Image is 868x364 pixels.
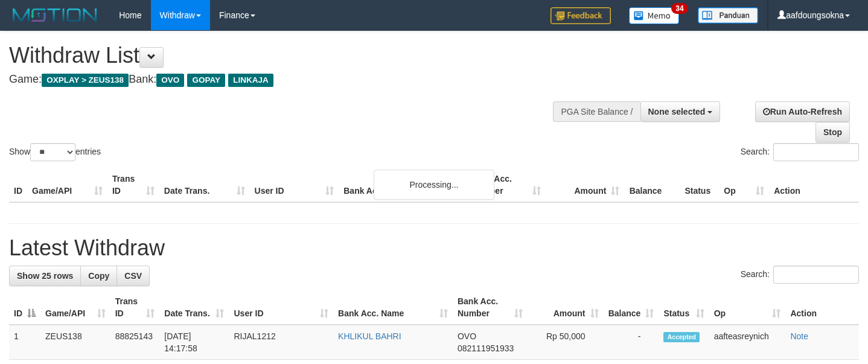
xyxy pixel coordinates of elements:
th: Date Trans.: activate to sort column ascending [159,290,229,325]
div: PGA Site Balance / [553,101,640,122]
th: Balance [624,168,680,202]
h1: Latest Withdraw [9,236,859,260]
img: MOTION_logo.png [9,6,101,24]
th: Amount [546,168,625,202]
input: Search: [773,266,859,284]
td: Rp 50,000 [528,325,603,360]
span: Copy 082111951933 to clipboard [458,343,514,353]
td: - [604,325,659,360]
th: Bank Acc. Number: activate to sort column ascending [453,290,528,325]
th: Game/API [27,168,107,202]
a: CSV [116,266,150,286]
th: User ID: activate to sort column ascending [229,290,333,325]
td: 88825143 [110,325,160,360]
th: User ID [250,168,339,202]
th: Status [680,168,719,202]
span: Accepted [663,332,700,342]
label: Search: [741,143,859,161]
th: Action [769,168,859,202]
img: Button%20Memo.svg [629,7,680,24]
img: panduan.png [698,7,758,24]
th: Bank Acc. Name [339,168,466,202]
td: 1 [9,325,40,360]
span: OVO [458,331,476,341]
th: Trans ID [107,168,159,202]
span: OXPLAY > ZEUS138 [42,74,129,87]
td: ZEUS138 [40,325,110,360]
th: Bank Acc. Name: activate to sort column ascending [333,290,453,325]
th: Game/API: activate to sort column ascending [40,290,110,325]
span: GOPAY [187,74,225,87]
a: Stop [815,122,850,142]
span: None selected [648,107,706,117]
span: Show 25 rows [17,271,73,281]
button: None selected [640,101,721,122]
a: Run Auto-Refresh [755,101,850,122]
td: RIJAL1212 [229,325,333,360]
td: aafteasreynich [709,325,786,360]
th: Trans ID: activate to sort column ascending [110,290,160,325]
th: Op: activate to sort column ascending [709,290,786,325]
span: CSV [124,271,142,281]
th: Bank Acc. Number [467,168,546,202]
h4: Game: Bank: [9,74,567,86]
th: Balance: activate to sort column ascending [604,290,659,325]
th: Action [785,290,859,325]
img: Feedback.jpg [550,7,611,24]
th: Op [719,168,769,202]
span: LINKAJA [228,74,273,87]
span: Copy [88,271,109,281]
label: Search: [741,266,859,284]
th: Date Trans. [159,168,250,202]
a: KHLIKUL BAHRI [338,331,401,341]
th: ID: activate to sort column descending [9,290,40,325]
td: [DATE] 14:17:58 [159,325,229,360]
a: Note [790,331,808,341]
a: Copy [80,266,117,286]
span: OVO [156,74,184,87]
a: Show 25 rows [9,266,81,286]
th: Amount: activate to sort column ascending [528,290,603,325]
select: Showentries [30,143,75,161]
th: ID [9,168,27,202]
input: Search: [773,143,859,161]
label: Show entries [9,143,101,161]
div: Processing... [374,170,494,200]
span: 34 [671,3,688,14]
h1: Withdraw List [9,43,567,68]
th: Status: activate to sort column ascending [659,290,709,325]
